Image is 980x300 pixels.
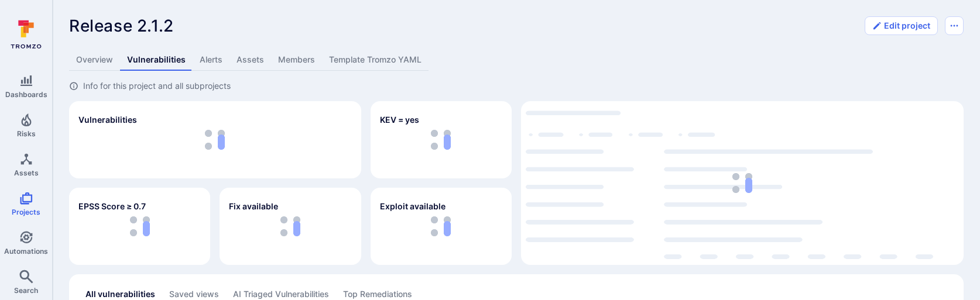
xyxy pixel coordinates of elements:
a: Template Tromzo YAML [322,49,429,71]
a: Overview [69,49,120,71]
div: All vulnerabilities [85,288,155,300]
h2: Exploit available [380,201,446,212]
h2: KEV = yes [380,114,419,126]
div: Vulnerabilities [69,101,361,178]
span: Risks [17,129,36,138]
span: Release 2.1.2 [69,16,174,36]
h2: Fix available [229,201,278,212]
h2: EPSS Score ≥ 0.7 [78,201,146,212]
span: Assets [14,168,39,177]
div: Saved views [169,288,219,300]
span: Dashboards [5,90,47,99]
div: Top Remediations [343,288,412,300]
span: Vulnerabilities [78,114,137,126]
div: Project tabs [69,49,964,71]
div: loading spinner [526,106,959,260]
div: Top integrations by vulnerabilities [521,101,964,265]
span: Automations [4,247,48,256]
button: Edit project [865,16,938,35]
a: Assets [229,49,271,71]
a: Alerts [193,49,229,71]
a: Vulnerabilities [120,49,193,71]
span: Search [14,286,38,295]
img: Loading... [732,173,752,193]
div: AI Triaged Vulnerabilities [233,288,329,300]
span: Projects [12,208,40,216]
span: Info for this project and all subprojects [83,80,231,92]
a: Members [271,49,322,71]
button: Options menu [945,16,964,35]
